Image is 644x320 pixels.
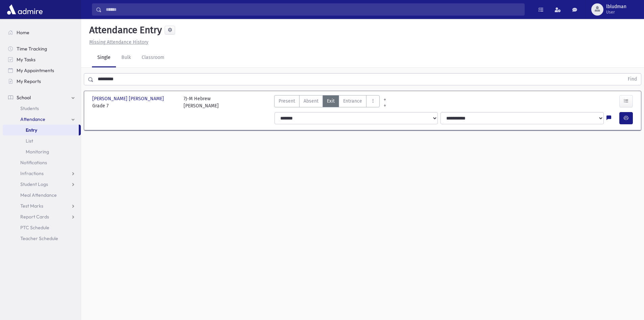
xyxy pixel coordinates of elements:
a: List [3,135,81,146]
span: Entry [26,127,37,133]
a: Monitoring [3,146,81,157]
span: Absent [304,98,318,105]
span: Entrance [343,98,362,105]
span: Teacher Schedule [20,235,58,241]
span: Time Tracking [17,46,47,52]
span: Grade 7 [92,102,177,109]
span: Attendance [20,116,45,122]
span: Report Cards [20,214,49,220]
a: Missing Attendance History [87,39,148,45]
u: Missing Attendance History [89,39,148,45]
a: Teacher Schedule [3,233,81,244]
span: Monitoring [26,149,49,155]
a: Report Cards [3,211,81,222]
a: Infractions [3,168,81,179]
span: Home [17,29,29,36]
button: Find [624,73,641,85]
a: Meal Attendance [3,190,81,200]
a: Bulk [116,48,136,67]
div: 7J-M Hebrew [PERSON_NAME] [184,95,219,109]
a: Entry [3,125,79,135]
a: Notifications [3,157,81,168]
a: PTC Schedule [3,222,81,233]
a: Test Marks [3,200,81,211]
a: Students [3,103,81,114]
a: Home [3,27,81,38]
span: Meal Attendance [20,192,57,198]
span: Students [20,105,39,111]
a: My Reports [3,76,81,87]
span: Student Logs [20,181,48,187]
a: My Appointments [3,65,81,76]
h5: Attendance Entry [87,24,162,36]
a: My Tasks [3,54,81,65]
span: My Reports [17,78,41,84]
span: PTC Schedule [20,225,49,231]
a: Single [92,48,116,67]
span: Infractions [20,170,44,176]
span: School [17,94,31,101]
img: AdmirePro [5,3,44,16]
a: Attendance [3,114,81,125]
span: User [606,9,626,15]
input: Search [102,3,524,16]
a: Classroom [136,48,170,67]
span: My Tasks [17,57,35,63]
span: My Appointments [17,67,54,73]
a: School [3,92,81,103]
span: Notifications [20,159,47,166]
span: Test Marks [20,203,43,209]
span: [PERSON_NAME] [PERSON_NAME] [92,95,165,102]
span: lbludman [606,4,626,9]
div: AttTypes [274,95,380,109]
span: Present [279,98,295,105]
a: Time Tracking [3,43,81,54]
span: List [26,138,33,144]
a: Student Logs [3,179,81,190]
span: Exit [327,98,335,105]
